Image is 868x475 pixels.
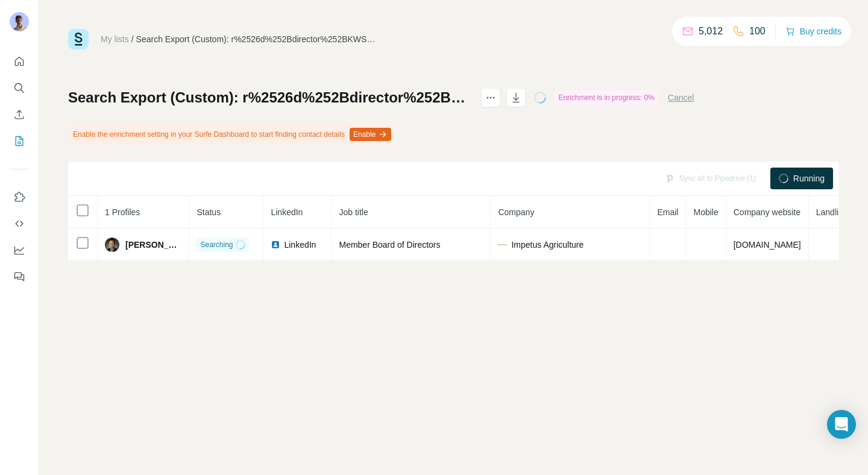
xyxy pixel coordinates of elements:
[555,90,658,105] div: Enrichment is in progress: 0%
[785,23,841,40] button: Buy credits
[827,410,856,439] div: Open Intercom Messenger
[10,186,29,208] button: Use Surfe on LinkedIn
[339,207,368,217] span: Job title
[68,124,394,145] div: Enable the enrichment setting in your Surfe Dashboard to start finding contact details
[197,207,221,217] span: Status
[10,213,29,234] button: Use Surfe API
[498,240,508,250] img: company-logo
[284,239,316,251] span: LinkedIn
[657,207,678,217] span: Email
[10,12,29,31] img: Avatar
[10,104,29,125] button: Enrich CSV
[481,88,500,107] button: actions
[10,77,29,99] button: Search
[793,172,825,184] span: Running
[350,128,391,141] button: Enable
[105,207,140,217] span: 1 Profiles
[136,33,377,45] div: Search Export (Custom): r%2526d%252Bdirector%252BKWS - [DATE] 15:55
[511,239,583,251] span: Impetus Agriculture
[125,239,181,251] span: [PERSON_NAME]
[200,239,233,250] span: Searching
[68,29,89,49] img: Surfe Logo
[693,207,718,217] span: Mobile
[271,240,280,250] img: LinkedIn logo
[699,24,723,39] p: 5,012
[68,88,470,107] h1: Search Export (Custom): r%2526d%252Bdirector%252BKWS - [DATE] 15:55
[668,92,694,104] button: Cancel
[734,207,800,217] span: Company website
[105,237,119,252] img: Avatar
[339,240,440,250] span: Member Board of Directors
[10,239,29,261] button: Dashboard
[734,240,801,250] span: [DOMAIN_NAME]
[816,207,848,217] span: Landline
[101,34,129,44] a: My lists
[131,33,134,45] li: /
[10,266,29,288] button: Feedback
[10,51,29,72] button: Quick start
[10,130,29,152] button: My lists
[498,207,534,217] span: Company
[271,207,303,217] span: LinkedIn
[749,24,766,39] p: 100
